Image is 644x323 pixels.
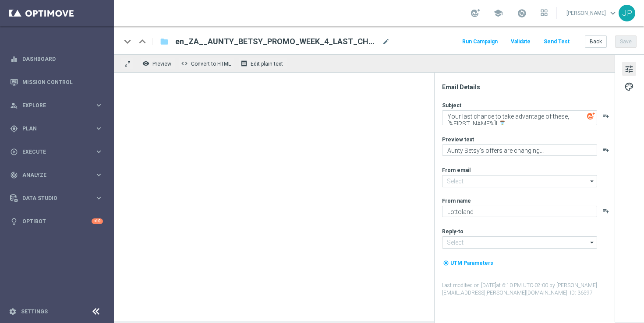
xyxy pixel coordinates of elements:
span: Data Studio [22,196,95,201]
span: school [493,8,503,18]
button: Back [585,35,607,48]
span: code [181,60,188,67]
div: +10 [92,218,103,224]
span: UTM Parameters [450,260,493,266]
button: Data Studio keyboard_arrow_right [10,195,103,202]
span: Explore [22,103,95,108]
button: folder [159,35,170,49]
button: palette [622,79,636,93]
button: equalizer Dashboard [10,56,103,63]
span: keyboard_arrow_down [608,8,618,18]
i: my_location [443,260,449,266]
a: Dashboard [22,47,103,70]
i: person_search [10,102,18,109]
span: Validate [511,39,531,45]
i: keyboard_arrow_right [95,194,103,202]
button: person_search Explore keyboard_arrow_right [10,102,103,109]
button: Validate [510,36,532,48]
span: Execute [22,149,95,154]
a: Settings [21,309,48,314]
button: Send Test [542,36,571,48]
label: Reply-to [442,228,464,235]
div: Analyze [10,171,95,179]
div: Data Studio [10,194,95,202]
button: playlist_add [602,112,609,119]
a: Optibot [22,210,92,233]
i: equalizer [10,55,18,63]
span: Preview [152,61,171,67]
label: From email [442,167,471,174]
button: receipt Edit plain text [238,58,287,69]
a: Mission Control [22,70,103,94]
span: Plan [22,126,95,131]
i: receipt [241,60,248,67]
span: en_ZA__AUNTY_BETSY_PROMO_WEEK_4_LAST_CHANCE__EMT_ALL_EM_TAC_LT [175,36,379,47]
i: folder [160,36,169,47]
div: Explore [10,102,95,109]
img: optiGenie.svg [587,112,595,120]
i: keyboard_arrow_right [95,171,103,179]
div: Mission Control [10,70,103,94]
button: Run Campaign [461,36,499,48]
button: gps_fixed Plan keyboard_arrow_right [10,125,103,132]
div: Optibot [10,210,103,233]
button: track_changes Analyze keyboard_arrow_right [10,172,103,179]
button: lightbulb Optibot +10 [10,218,103,225]
i: keyboard_arrow_right [95,101,103,109]
i: play_circle_outline [10,148,18,156]
input: Select [442,175,597,187]
div: Dashboard [10,47,103,70]
button: my_location UTM Parameters [442,258,494,268]
i: keyboard_arrow_right [95,124,103,133]
i: gps_fixed [10,125,18,133]
label: Preview text [442,136,474,143]
span: palette [624,81,634,92]
span: Edit plain text [251,61,283,67]
button: playlist_add [602,146,609,153]
span: Analyze [22,172,95,178]
button: Mission Control [10,79,103,86]
i: lightbulb [10,218,18,225]
button: play_circle_outline Execute keyboard_arrow_right [10,148,103,155]
i: arrow_drop_down [588,176,597,187]
span: mode_edit [382,38,390,46]
label: Last modified on [DATE] at 6:10 PM UTC-02:00 by [PERSON_NAME][EMAIL_ADDRESS][PERSON_NAME][DOMAIN_... [442,282,614,297]
div: Plan [10,125,95,133]
button: code Convert to HTML [179,58,235,69]
span: | ID: 36597 [567,290,593,296]
i: keyboard_arrow_right [95,147,103,156]
span: tune [624,63,634,75]
div: Email Details [442,83,614,91]
a: [PERSON_NAME]keyboard_arrow_down [566,7,619,20]
i: remove_red_eye [142,60,149,67]
input: Select [442,236,597,249]
label: From name [442,197,471,204]
i: arrow_drop_down [588,237,597,248]
button: remove_red_eye Preview [140,58,175,69]
label: Subject [442,102,461,109]
i: settings [9,308,17,316]
button: playlist_add [602,207,609,214]
button: tune [622,62,636,76]
span: Convert to HTML [191,61,231,67]
i: track_changes [10,171,18,179]
div: JP [619,5,635,21]
div: Execute [10,148,95,156]
button: Save [615,35,637,48]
